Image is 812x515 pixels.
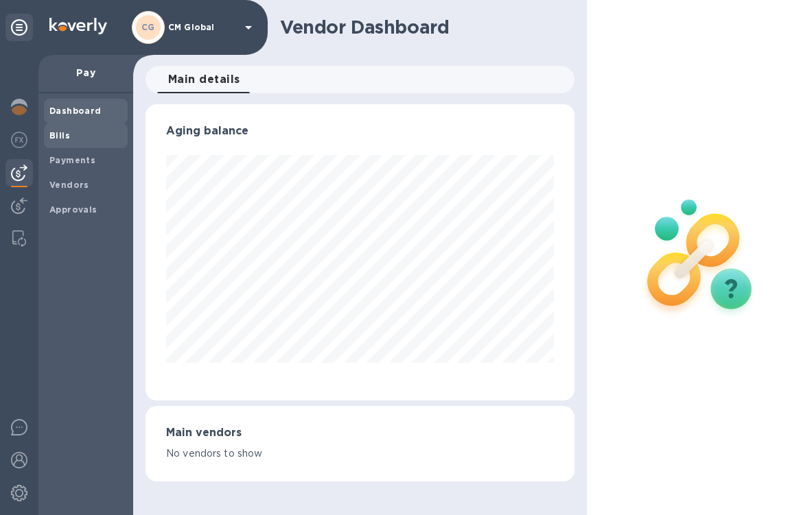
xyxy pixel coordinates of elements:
[166,125,554,138] h3: Aging balance
[49,204,97,215] b: Approvals
[49,66,122,80] p: Pay
[5,14,33,41] div: Unpin categories
[49,155,95,165] b: Payments
[168,70,240,89] span: Main details
[166,446,554,461] p: No vendors to show
[49,18,107,34] img: Logo
[280,16,565,38] h1: Vendor Dashboard
[49,130,70,141] b: Bills
[141,22,155,32] b: CG
[166,427,554,440] h3: Main vendors
[49,106,102,116] b: Dashboard
[168,23,237,32] p: CM Global
[11,132,27,148] img: Foreign exchange
[49,180,89,190] b: Vendors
